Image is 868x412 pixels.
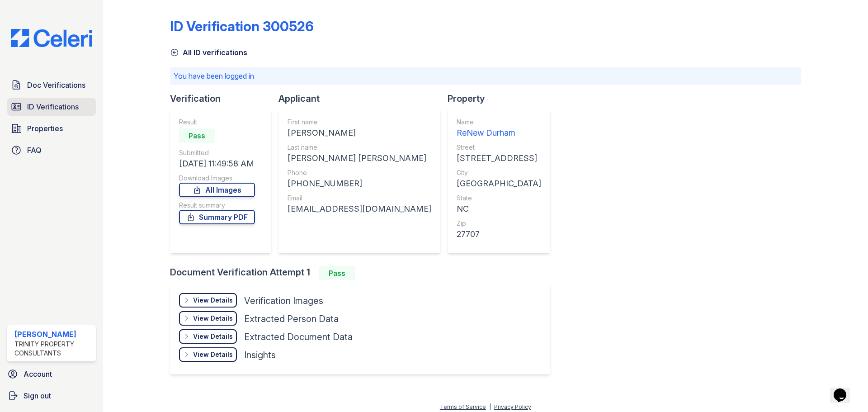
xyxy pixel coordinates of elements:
[288,143,431,152] div: Last name
[193,296,233,305] div: View Details
[457,203,541,215] div: NC
[457,152,541,165] div: [STREET_ADDRESS]
[24,390,51,401] span: Sign out
[288,118,431,127] div: First name
[179,174,255,183] div: Download Images
[7,119,96,137] a: Properties
[179,183,255,197] a: All Images
[179,210,255,224] a: Summary PDF
[27,145,42,156] span: FAQ
[457,168,541,177] div: City
[24,369,52,379] span: Account
[278,92,448,105] div: Applicant
[179,201,255,210] div: Result summary
[193,350,233,359] div: View Details
[244,349,276,361] div: Insights
[170,92,278,105] div: Verification
[489,403,491,410] div: |
[27,123,63,134] span: Properties
[7,98,96,116] a: ID Verifications
[27,101,79,112] span: ID Verifications
[319,266,355,280] div: Pass
[7,141,96,159] a: FAQ
[288,127,431,139] div: [PERSON_NAME]
[4,365,99,383] a: Account
[448,92,557,105] div: Property
[457,143,541,152] div: Street
[14,340,92,358] div: Trinity Property Consultants
[457,127,541,139] div: ReNew Durham
[440,403,486,410] a: Terms of Service
[457,118,541,127] div: Name
[288,177,431,190] div: [PHONE_NUMBER]
[179,148,255,157] div: Submitted
[288,152,431,165] div: [PERSON_NAME] [PERSON_NAME]
[288,194,431,203] div: Email
[244,294,323,307] div: Verification Images
[179,157,255,170] div: [DATE] 11:49:58 AM
[4,29,99,47] img: CE_Logo_Blue-a8612792a0a2168367f1c8372b55b34899dd931a85d93a1a3d3e32e68fde9ad4.png
[457,219,541,228] div: Zip
[179,128,215,143] div: Pass
[170,266,557,280] div: Document Verification Attempt 1
[14,329,92,340] div: [PERSON_NAME]
[288,168,431,177] div: Phone
[457,177,541,190] div: [GEOGRAPHIC_DATA]
[244,331,353,343] div: Extracted Document Data
[244,313,339,325] div: Extracted Person Data
[179,118,255,127] div: Result
[193,332,233,341] div: View Details
[170,47,247,58] a: All ID verifications
[174,71,797,81] p: You have been logged in
[288,203,431,215] div: [EMAIL_ADDRESS][DOMAIN_NAME]
[457,228,541,241] div: 27707
[7,76,96,94] a: Doc Verifications
[457,118,541,139] a: Name ReNew Durham
[830,376,859,403] iframe: chat widget
[4,387,99,405] a: Sign out
[494,403,531,410] a: Privacy Policy
[170,18,314,34] div: ID Verification 300526
[457,194,541,203] div: State
[27,80,85,90] span: Doc Verifications
[193,314,233,323] div: View Details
